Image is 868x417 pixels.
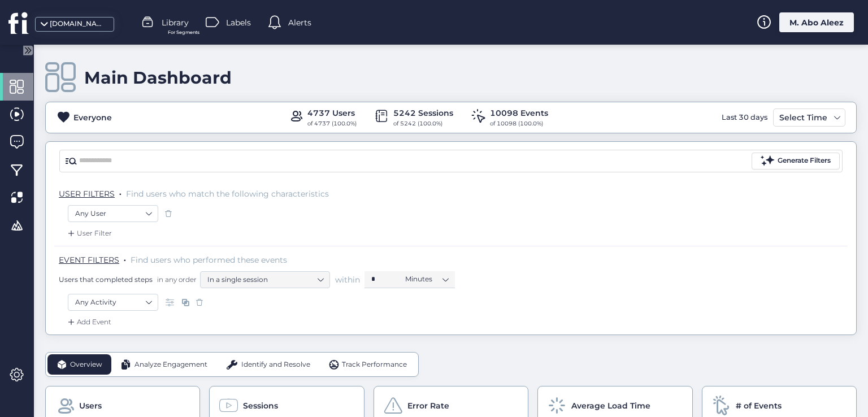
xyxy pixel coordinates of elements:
[307,119,357,128] div: of 4737 (100.0%)
[778,155,831,166] div: Generate Filters
[335,274,360,285] span: within
[719,108,770,127] div: Last 30 days
[59,189,115,199] span: USER FILTERS
[50,19,106,29] div: [DOMAIN_NAME]
[288,16,311,29] span: Alerts
[405,271,448,288] nz-select-item: Minutes
[571,399,650,412] span: Average Load Time
[342,359,407,370] span: Track Performance
[119,186,121,198] span: .
[226,16,251,29] span: Labels
[776,111,830,124] div: Select Time
[79,399,102,412] span: Users
[73,111,112,124] div: Everyone
[66,316,111,328] div: Add Event
[70,359,102,370] span: Overview
[393,119,453,128] div: of 5242 (100.0%)
[241,359,310,370] span: Identify and Resolve
[779,12,854,32] div: M. Abo Aleez
[75,205,151,222] nz-select-item: Any User
[168,29,199,36] span: For Segments
[407,399,449,412] span: Error Rate
[490,107,548,119] div: 10098 Events
[59,275,153,284] span: Users that completed steps
[124,253,126,264] span: .
[84,67,232,88] div: Main Dashboard
[752,153,840,170] button: Generate Filters
[131,255,287,265] span: Find users who performed these events
[59,255,119,265] span: EVENT FILTERS
[66,228,112,239] div: User Filter
[393,107,453,119] div: 5242 Sessions
[736,399,782,412] span: # of Events
[75,294,151,311] nz-select-item: Any Activity
[134,359,207,370] span: Analyze Engagement
[155,275,197,284] span: in any order
[207,271,323,288] nz-select-item: In a single session
[243,399,278,412] span: Sessions
[126,189,329,199] span: Find users who match the following characteristics
[162,16,189,29] span: Library
[307,107,357,119] div: 4737 Users
[490,119,548,128] div: of 10098 (100.0%)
